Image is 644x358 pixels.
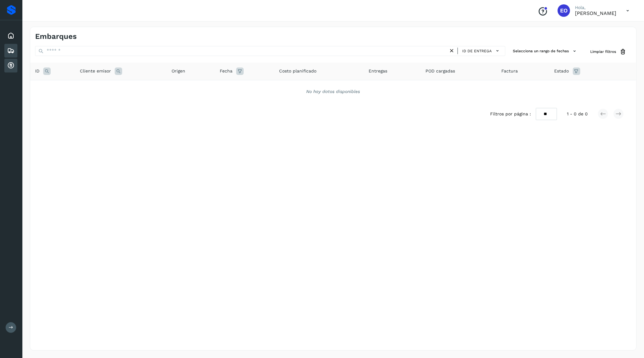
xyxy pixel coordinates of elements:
[4,59,17,72] div: Cuentas por cobrar
[510,46,580,56] button: Selecciona un rango de fechas
[460,46,503,55] button: ID de entrega
[590,49,616,54] span: Limpiar filtros
[279,68,316,74] span: Costo planificado
[369,68,387,74] span: Entregas
[4,29,17,43] div: Inicio
[4,44,17,58] div: Embarques
[575,5,616,10] p: Hola,
[425,68,455,74] span: POD cargadas
[172,68,185,74] span: Origen
[35,68,39,74] span: ID
[567,111,588,117] span: 1 - 0 de 0
[35,32,77,41] h4: Embarques
[554,68,569,74] span: Estado
[80,68,111,74] span: Cliente emisor
[575,10,616,16] p: EDGAR OLVERA SAMPERIO
[490,111,531,117] span: Filtros por página :
[220,68,232,74] span: Fecha
[501,68,518,74] span: Factura
[38,88,628,95] div: No hay datos disponibles
[585,46,631,58] button: Limpiar filtros
[462,48,492,54] span: ID de entrega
